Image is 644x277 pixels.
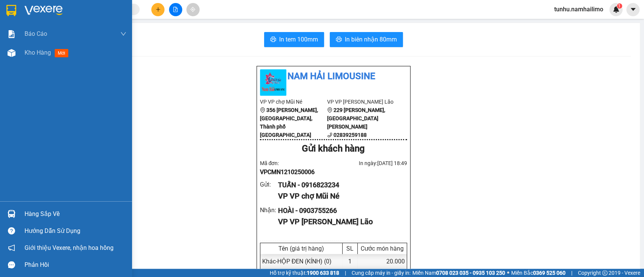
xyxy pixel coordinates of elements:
[278,205,401,216] div: HOÀI - 0903755266
[4,41,52,49] li: VP VP chợ Mũi Né
[336,36,342,43] span: printer
[25,49,51,56] span: Kho hàng
[169,3,182,16] button: file-add
[8,30,15,38] img: solution-icon
[613,6,619,13] img: icon-new-feature
[270,36,276,43] span: printer
[25,29,47,38] span: Báo cáo
[352,269,410,277] span: Cung cấp máy in - giấy in:
[279,35,318,44] span: In tem 100mm
[260,205,278,215] div: Nhận :
[334,159,407,167] div: In ngày: [DATE] 18:49
[360,245,405,252] div: Cước món hàng
[260,69,286,96] img: logo.jpg
[8,210,15,218] img: warehouse-icon
[55,49,68,57] span: mới
[4,51,9,56] span: environment
[260,107,318,138] b: 356 [PERSON_NAME], [GEOGRAPHIC_DATA], Thành phố [GEOGRAPHIC_DATA]
[260,159,334,177] div: Mã đơn:
[262,245,340,252] div: Tên (giá trị hàng)
[6,5,16,16] img: logo-vxr
[507,271,509,274] span: ⚪️
[260,142,407,156] div: Gửi khách hàng
[260,98,327,106] li: VP VP chợ Mũi Né
[190,7,195,12] span: aim
[330,32,403,47] button: printerIn biên nhận 80mm
[52,41,100,66] li: VP VP [PERSON_NAME] Lão
[344,245,355,252] div: SL
[173,7,178,12] span: file-add
[327,107,385,130] b: 229 [PERSON_NAME], [GEOGRAPHIC_DATA][PERSON_NAME]
[358,254,407,269] div: 20.000
[25,225,126,237] div: Hướng dẫn sử dụng
[602,270,607,275] span: copyright
[8,49,15,57] img: warehouse-icon
[260,180,278,189] div: Gửi :
[25,259,126,271] div: Phản hồi
[618,3,621,9] span: 1
[155,7,161,12] span: plus
[630,6,636,13] span: caret-down
[8,227,15,234] span: question-circle
[343,254,358,269] div: 1
[264,32,324,47] button: printerIn tem 100mm
[8,244,15,251] span: notification
[120,31,126,37] span: down
[307,270,339,276] strong: 1900 633 818
[345,35,397,44] span: In biên nhận 80mm
[327,107,332,113] span: environment
[327,132,332,138] span: phone
[533,270,566,276] strong: 0369 525 060
[511,269,566,277] span: Miền Bắc
[334,132,367,138] b: 02839259188
[186,3,200,16] button: aim
[151,3,164,16] button: plus
[4,4,30,30] img: logo.jpg
[262,258,332,265] span: Khác - HỘP ĐEN (KÍNH) (0)
[278,190,401,202] div: VP VP chợ Mũi Né
[345,269,346,277] span: |
[260,69,407,84] li: Nam Hải Limousine
[412,269,505,277] span: Miền Nam
[571,269,572,277] span: |
[8,261,15,268] span: message
[548,5,609,14] span: tunhu.namhailimo
[278,216,401,228] div: VP VP [PERSON_NAME] Lão
[617,3,622,9] sup: 1
[278,180,401,190] div: TUẤN - 0916823234
[436,270,505,276] strong: 0708 023 035 - 0935 103 250
[270,269,339,277] span: Hỗ trợ kỹ thuật:
[260,168,315,176] span: VPCMN1210250006
[25,208,126,220] div: Hàng sắp về
[25,243,114,253] span: Giới thiệu Vexere, nhận hoa hồng
[626,3,639,16] button: caret-down
[327,98,395,106] li: VP VP [PERSON_NAME] Lão
[4,4,109,32] li: Nam Hải Limousine
[260,107,265,113] span: environment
